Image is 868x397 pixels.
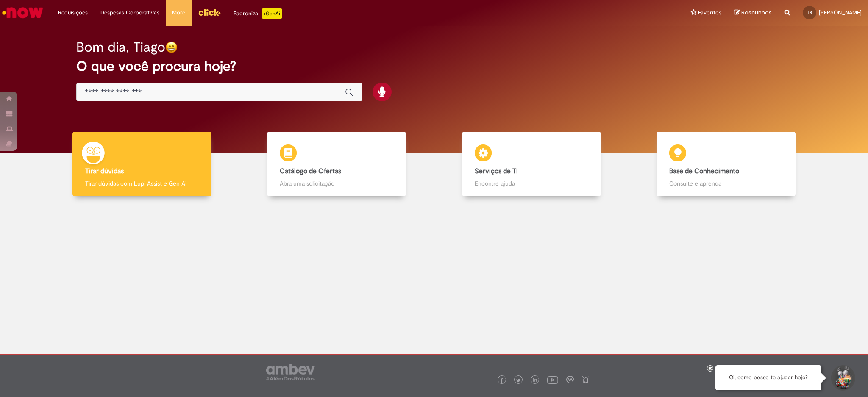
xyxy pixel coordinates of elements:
a: Rascunhos [734,9,772,17]
span: More [172,8,185,17]
p: Tirar dúvidas com Lupi Assist e Gen Ai [85,179,199,188]
b: Tirar dúvidas [85,167,124,175]
img: logo_footer_linkedin.png [533,378,537,383]
img: logo_footer_ambev_rotulo_gray.png [266,364,315,380]
p: Encontre ajuda [475,179,588,188]
a: Base de Conhecimento Consulte e aprenda [629,132,824,197]
span: TS [807,10,812,15]
img: happy-face.png [165,41,178,53]
span: Favoritos [698,8,721,17]
h2: Bom dia, Tiago [76,40,165,55]
a: Tirar dúvidas Tirar dúvidas com Lupi Assist e Gen Ai [45,132,239,197]
img: ServiceNow [1,4,45,21]
b: Base de Conhecimento [669,167,739,175]
b: Catálogo de Ofertas [280,167,341,175]
div: Padroniza [234,8,282,19]
a: Serviços de TI Encontre ajuda [434,132,629,197]
img: logo_footer_naosei.png [582,376,590,383]
b: Serviços de TI [475,167,518,175]
a: Catálogo de Ofertas Abra uma solicitação [239,132,434,197]
img: logo_footer_twitter.png [516,378,520,383]
img: logo_footer_workplace.png [566,376,574,383]
img: click_logo_yellow_360x200.png [198,6,221,19]
p: Abra uma solicitação [280,179,393,188]
span: [PERSON_NAME] [819,9,862,16]
h2: O que você procura hoje? [76,59,792,74]
p: Consulte e aprenda [669,179,783,188]
button: Iniciar Conversa de Suporte [830,365,855,391]
span: Despesas Corporativas [100,8,159,17]
div: Oi, como posso te ajudar hoje? [715,365,821,390]
span: Rascunhos [741,8,772,17]
span: Requisições [58,8,88,17]
p: +GenAi [262,8,282,19]
img: logo_footer_facebook.png [500,378,504,383]
img: logo_footer_youtube.png [547,374,558,385]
